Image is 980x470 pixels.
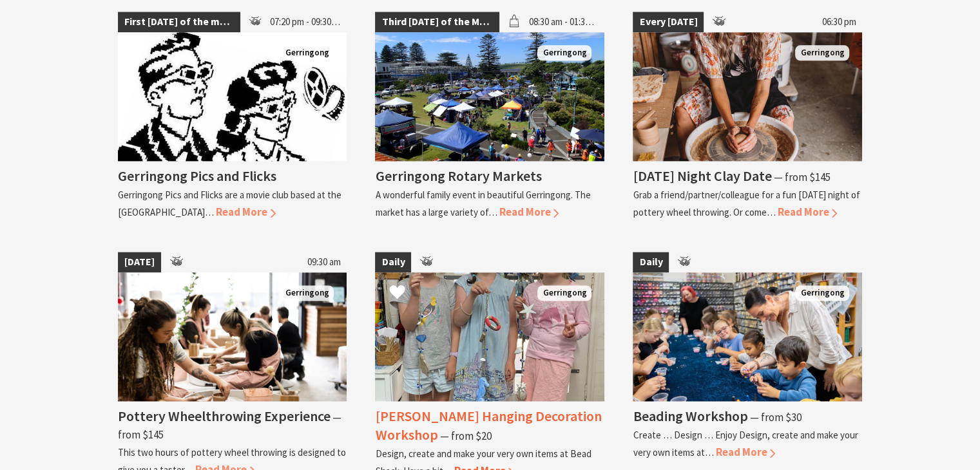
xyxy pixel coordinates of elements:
h4: Pottery Wheelthrowing Experience [118,407,331,425]
p: Grab a friend/partner/colleague for a fun [DATE] night of pottery wheel throwing. Or come… [633,189,860,218]
button: Click to Favourite Beachy Hanging Decoration Workshop [376,271,418,315]
span: Read More [777,205,837,219]
span: First [DATE] of the month [118,12,241,32]
a: Every [DATE] 06:30 pm Photo shows female sitting at pottery wheel with hands on a ball of clay Ge... [633,12,862,221]
a: Third [DATE] of the Month 08:30 am - 01:30 pm Christmas Market and Street Parade Gerringong Gerri... [375,12,604,221]
h4: [PERSON_NAME] Hanging Decoration Workshop [375,407,601,444]
span: Gerringong [280,45,334,61]
span: Read More [499,205,559,219]
span: 07:20 pm - 09:30 pm [264,12,347,32]
img: Picture of a group of people sitting at a pottery wheel making pots with clay a [118,272,347,401]
span: Gerringong [795,45,849,61]
span: Every [DATE] [633,12,704,32]
span: Third [DATE] of the Month [375,12,499,32]
span: Daily [375,252,411,272]
img: Smiling happy children after their workshop class [375,272,604,401]
p: Gerringong Pics and Flicks are a movie club based at the [GEOGRAPHIC_DATA]… [118,189,341,218]
span: ⁠— from $20 [439,429,491,443]
h4: [DATE] Night Clay Date [633,167,771,185]
span: Read More [715,445,775,459]
img: Photo shows female sitting at pottery wheel with hands on a ball of clay [633,32,862,161]
p: A wonderful family event in beautiful Gerringong. The market has a large variety of… [375,189,590,218]
span: ⁠— from $30 [749,410,801,424]
span: [DATE] [118,252,161,272]
span: ⁠— from $145 [773,170,830,184]
p: Create … Design … Enjoy Design, create and make your very own items at… [633,429,858,458]
h4: Beading Workshop [633,407,747,425]
img: Christmas Market and Street Parade [375,32,604,161]
span: Daily [633,252,669,272]
span: 06:30 pm [815,12,862,32]
a: First [DATE] of the month 07:20 pm - 09:30 pm Gerringong Gerringong Pics and Flicks Gerringong Pi... [118,12,347,221]
img: Workshops Activities Fun Things to Do in Gerringong [633,272,862,401]
span: Gerringong [280,285,334,301]
span: ⁠— from $145 [118,410,341,442]
span: Gerringong [537,285,591,301]
span: 08:30 am - 01:30 pm [523,12,605,32]
span: Gerringong [537,45,591,61]
span: Gerringong [795,285,849,301]
span: 09:30 am [300,252,347,272]
span: Read More [216,205,276,219]
h4: Gerringong Pics and Flicks [118,167,276,185]
h4: Gerringong Rotary Markets [375,167,541,185]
